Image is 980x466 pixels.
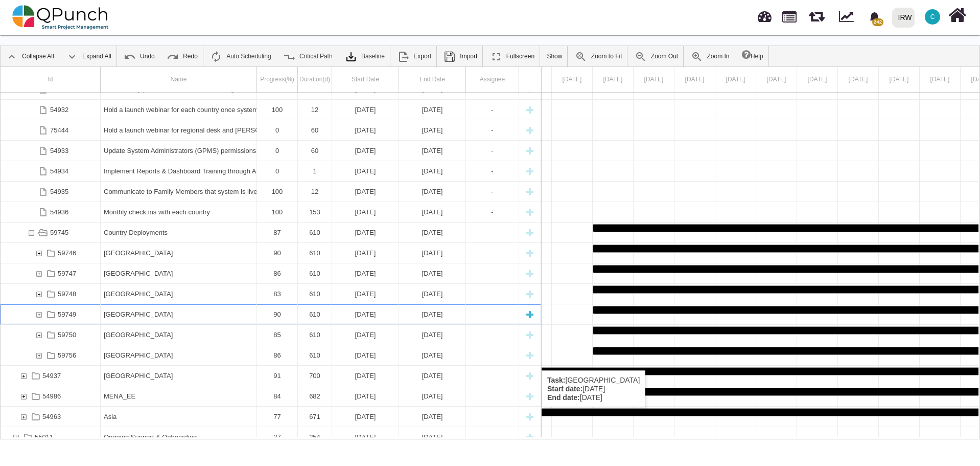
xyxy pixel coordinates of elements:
div: - [469,161,516,181]
div: 610 [298,223,332,242]
img: save.4d96896.png [444,51,456,63]
div: 01-05-2024 [332,243,399,263]
div: Start Date [332,67,399,92]
div: IRW [898,9,912,27]
div: Hold a launch webinar for regional desk and [PERSON_NAME] colleagues [104,120,253,140]
div: 59747 [58,263,76,283]
div: 09 May 2024 [920,67,961,92]
div: 59750 [58,325,76,345]
div: [GEOGRAPHIC_DATA] [104,263,253,283]
div: 12 [298,182,332,202]
div: 59748 [1,284,101,304]
div: 59750 [1,325,101,345]
a: Help [737,46,768,66]
div: New task [522,427,538,447]
div: 54935 [1,182,101,202]
div: Monthly check ins with each country [101,202,257,222]
div: Task: Somalia Start date: 01-05-2024 End date: 31-12-2025 [1,284,541,304]
span: Dashboard [758,6,772,21]
div: 54934 [1,161,101,181]
div: 59749 [58,304,76,324]
div: 54933 [50,141,68,161]
div: 15-07-2024 [332,100,399,120]
div: MENA_EE [101,386,257,406]
div: 83 [257,284,298,304]
div: 54936 [50,202,68,222]
div: 85 [260,325,294,345]
div: 90 [257,243,298,263]
div: New task [522,345,538,365]
div: New task [522,407,538,427]
div: Task: Ethiopia Start date: 01-05-2024 End date: 31-12-2025 [1,243,541,263]
div: - [466,141,519,161]
div: 06 May 2024 [797,67,838,92]
div: 02 May 2024 [634,67,674,92]
svg: bell fill [869,12,880,23]
div: Task: South Africa Start date: 01-05-2024 End date: 31-12-2025 [1,345,541,366]
div: 59746 [1,243,101,263]
div: New task [522,304,538,324]
div: Assignee [466,67,519,92]
div: 01-03-2024 [332,407,399,427]
div: - [469,141,516,161]
div: 100 [257,182,298,202]
div: [DATE] [335,141,395,161]
a: Critical Path [278,46,338,66]
div: New task [522,202,538,222]
div: 54934 [50,161,68,181]
div: 83 [260,284,294,304]
div: South Africa [101,345,257,365]
div: [DATE] [402,366,462,386]
div: 01-05-2024 [332,263,399,283]
div: 19-02-2024 [332,386,399,406]
div: [DATE] [335,304,395,324]
div: 54963 [1,407,101,427]
div: Somalia [101,284,257,304]
div: 610 [301,243,329,263]
div: [GEOGRAPHIC_DATA] [104,284,253,304]
div: 54937 [42,366,61,386]
div: 90 [260,304,294,324]
div: Task: Monthly check ins with each country Start date: 01-08-2024 End date: 31-12-2024 [1,202,541,223]
div: - [466,202,519,222]
a: Show [542,46,567,66]
div: [DATE] [402,100,462,120]
div: 15-07-2024 [332,182,399,202]
a: Collapse All [1,46,59,66]
div: 59745 [1,223,101,242]
div: 54936 [1,202,101,222]
div: 610 [301,325,329,345]
div: 59747 [1,263,101,283]
div: [GEOGRAPHIC_DATA] [DATE] [DATE] [542,370,645,407]
div: 86 [260,345,294,365]
div: New task [522,141,538,161]
div: 01-09-2025 [332,141,399,161]
div: 91 [260,366,294,386]
div: Update System Administrators (GPMS) permissions in line with role matrices - once ready to go live [101,141,257,161]
div: 610 [301,223,329,242]
div: 59745 [50,223,68,242]
div: 60 [301,141,329,161]
div: 610 [298,284,332,304]
a: Zoom In [686,46,735,66]
div: 59756 [1,345,101,365]
div: 100 [257,202,298,222]
div: [GEOGRAPHIC_DATA] [104,325,253,345]
div: 03 May 2024 [674,67,715,92]
div: 01-05-2024 [332,325,399,345]
div: [DATE] [335,284,395,304]
div: 59756 [58,345,76,365]
div: 05 May 2024 [756,67,797,92]
a: C [919,1,946,33]
div: 75444 [50,120,68,140]
img: ic_auto_scheduling_24.ade0d5b.png [210,51,222,63]
div: Task: Asia Start date: 01-03-2024 End date: 31-12-2025 [1,407,541,427]
div: Implement Reports & Dashboard Training through Activity Info [104,161,253,181]
b: Task: [547,376,566,384]
div: 31-12-2024 [399,202,466,222]
div: Id [1,67,101,92]
div: 90 [260,243,294,263]
div: 54932 [50,100,68,120]
div: [DATE] [402,304,462,324]
div: Hold a launch webinar for each country once system is set up and ready for ongoing use [104,100,253,120]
